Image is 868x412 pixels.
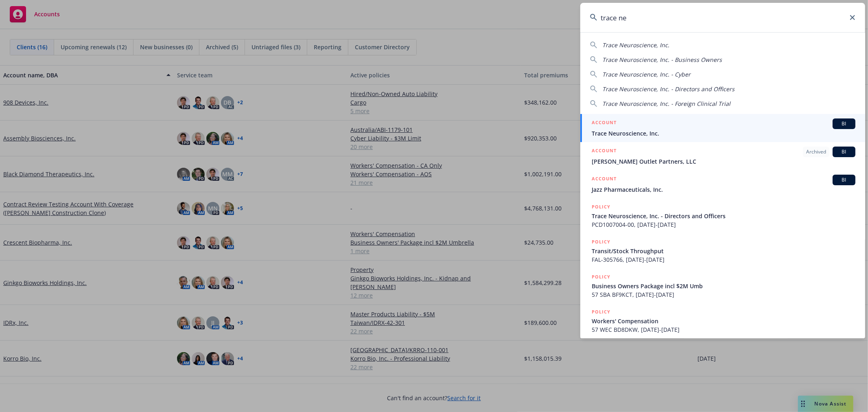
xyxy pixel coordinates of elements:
span: Business Owners Package incl $2M Umb [592,282,855,290]
a: POLICYBusiness Owners Package incl $2M Umb57 SBA BF9KCT, [DATE]-[DATE] [580,268,865,303]
span: Workers' Compensation [592,317,855,325]
span: BI [836,120,852,127]
a: POLICYTrace Neuroscience, Inc. - Directors and OfficersPCD1007004-00, [DATE]-[DATE] [580,198,865,233]
span: Trace Neuroscience, Inc. - Foreign Clinical Trial [602,100,730,107]
span: Trace Neuroscience, Inc. [602,41,669,49]
span: Trace Neuroscience, Inc. - Cyber [602,70,691,78]
h5: ACCOUNT [592,147,617,156]
a: POLICYWorkers' Compensation57 WEC BD8DKW, [DATE]-[DATE] [580,303,865,338]
h5: POLICY [592,273,610,281]
span: Trace Neuroscience, Inc. - Directors and Officers [602,85,735,93]
a: ACCOUNTBITrace Neuroscience, Inc. [580,114,865,142]
span: Jazz Pharmaceuticals, Inc. [592,185,855,194]
span: BI [836,148,852,156]
h5: POLICY [592,238,610,246]
h5: POLICY [592,308,610,316]
span: Trace Neuroscience, Inc. [592,129,855,138]
h5: ACCOUNT [592,175,617,184]
span: PCD1007004-00, [DATE]-[DATE] [592,220,855,229]
span: FAL-305766, [DATE]-[DATE] [592,255,855,264]
span: Trace Neuroscience, Inc. - Business Owners [602,56,722,64]
h5: ACCOUNT [592,118,617,128]
span: 57 WEC BD8DKW, [DATE]-[DATE] [592,325,855,334]
span: Transit/Stock Throughput [592,247,855,255]
span: Archived [806,148,826,156]
a: ACCOUNTArchivedBI[PERSON_NAME] Outlet Partners, LLC [580,142,865,170]
a: POLICYTransit/Stock ThroughputFAL-305766, [DATE]-[DATE] [580,233,865,268]
span: 57 SBA BF9KCT, [DATE]-[DATE] [592,290,855,299]
span: Trace Neuroscience, Inc. - Directors and Officers [592,212,855,220]
input: Search... [580,3,865,32]
span: BI [836,176,852,184]
span: [PERSON_NAME] Outlet Partners, LLC [592,157,855,166]
a: ACCOUNTBIJazz Pharmaceuticals, Inc. [580,170,865,198]
h5: POLICY [592,203,610,211]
